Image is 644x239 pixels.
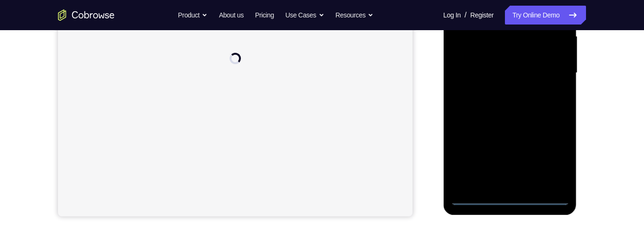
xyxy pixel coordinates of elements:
[219,6,243,25] a: About us
[505,6,586,25] a: Try Online Demo
[255,6,274,25] a: Pricing
[178,6,208,25] button: Product
[58,9,115,21] a: Go to the home page
[285,6,324,25] button: Use Cases
[471,6,494,25] a: Register
[464,9,466,21] span: /
[336,6,374,25] button: Resources
[443,6,461,25] a: Log In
